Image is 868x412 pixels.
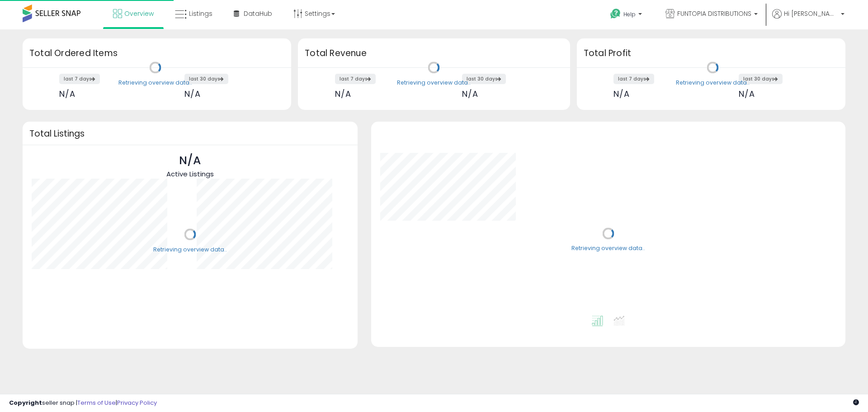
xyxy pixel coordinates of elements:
div: Retrieving overview data.. [153,246,227,254]
strong: Copyright [9,398,42,407]
span: FUNTOPIA DISTRIBUTIONS [677,9,751,18]
div: seller snap | | [9,399,157,407]
div: Retrieving overview data.. [118,79,192,87]
span: DataHub [244,9,272,18]
i: Get Help [610,8,621,19]
a: Hi [PERSON_NAME] [772,9,844,29]
div: Retrieving overview data.. [571,245,645,253]
span: Help [623,10,636,18]
span: Overview [124,9,154,18]
a: Privacy Policy [117,398,157,407]
span: Hi [PERSON_NAME] [784,9,838,18]
a: Terms of Use [77,398,116,407]
div: Retrieving overview data.. [397,79,471,87]
div: Retrieving overview data.. [676,79,750,87]
span: Listings [189,9,212,18]
a: Help [603,1,651,29]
